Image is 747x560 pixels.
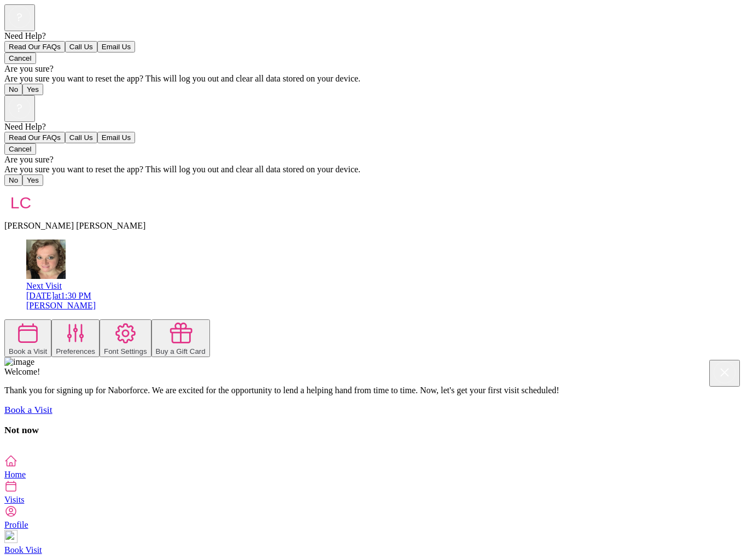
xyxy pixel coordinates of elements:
span: Book Visit [4,545,42,555]
button: Book a Visit [4,319,51,357]
a: avatarNext Visit[DATE]at1:30 PM[PERSON_NAME] [26,271,743,311]
button: Buy a Gift Card [151,319,210,357]
button: Yes [22,84,43,95]
a: Book Visit [4,530,743,555]
div: Preferences [56,347,95,355]
div: [PERSON_NAME] [PERSON_NAME] [4,221,743,231]
div: Book a Visit [9,347,47,355]
span: Profile [4,520,28,529]
button: Preferences [51,319,100,357]
img: avatar [4,186,37,219]
div: Are you sure you want to reset the app? This will log you out and clear all data stored on your d... [4,165,743,174]
div: Buy a Gift Card [156,347,206,355]
button: Call Us [65,132,97,143]
span: Visits [4,495,24,504]
img: image [4,357,34,367]
div: Need Help? [4,31,743,41]
button: Font Settings [100,319,151,357]
button: No [4,84,22,95]
button: Cancel [4,143,36,155]
button: Email Us [97,41,135,52]
div: Need Help? [4,122,743,132]
a: Profile [4,505,743,529]
button: Email Us [97,132,135,143]
div: Next Visit [26,281,743,291]
div: Are you sure? [4,64,743,74]
img: avatar [26,240,66,279]
div: Are you sure? [4,155,743,165]
div: [DATE] at 1:30 PM [26,291,743,301]
button: Call Us [65,41,97,52]
div: Font Settings [104,347,147,355]
button: Yes [22,174,43,186]
button: No [4,174,22,186]
div: Welcome! [4,367,743,377]
span: Home [4,470,26,479]
a: Book a Visit [4,404,52,415]
div: Are you sure you want to reset the app? This will log you out and clear all data stored on your d... [4,74,743,84]
a: Not now [4,424,39,435]
button: Read Our FAQs [4,41,65,52]
a: Visits [4,480,743,504]
button: Read Our FAQs [4,132,65,143]
a: avatar [26,271,66,281]
div: [PERSON_NAME] [26,301,743,311]
a: Home [4,454,743,479]
button: Cancel [4,52,36,64]
p: Thank you for signing up for Naborforce. We are excited for the opportunity to lend a helping han... [4,386,743,395]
